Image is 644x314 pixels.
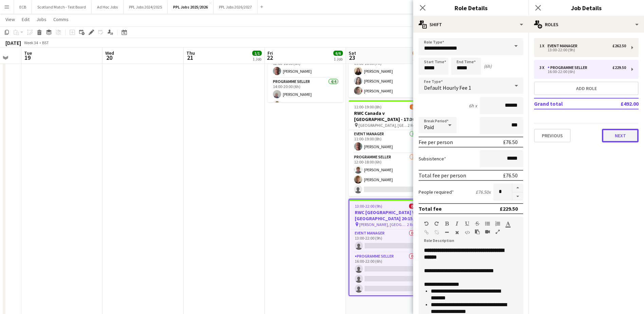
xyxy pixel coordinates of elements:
span: 6/6 [333,51,343,56]
button: Ordered List [495,221,500,226]
label: Subsistence [419,156,446,162]
span: View [5,16,15,22]
button: Horizontal Line [444,230,449,235]
span: Week 34 [22,40,39,45]
td: Grand total [534,98,598,109]
div: [DATE] [5,39,21,46]
button: Insert video [485,229,490,234]
div: Roles [529,16,644,33]
button: Bold [444,221,449,226]
app-card-role: Team Leader1/112:00-18:00 (6h)[PERSON_NAME] [268,55,344,78]
div: £229.50 [500,205,518,212]
div: £76.50 x [476,189,491,195]
div: 3 x [539,65,548,70]
span: Default Hourly Fee 1 [424,84,471,91]
div: £229.50 [612,65,626,70]
button: Decrease [512,192,523,201]
span: 0/4 [409,204,419,209]
button: PPL Jobs 2026/2027 [214,0,258,14]
button: Next [602,129,639,142]
span: 2 Roles [408,123,419,128]
button: Paste as plain text [475,229,480,234]
button: Undo [424,221,429,226]
td: £492.00 [598,98,639,109]
button: Increase [512,184,523,192]
button: Ad Hoc Jobs [92,0,124,14]
app-job-card: 11:00-19:00 (8h)3/4RWC Canada v [GEOGRAPHIC_DATA] - 17:30, [GEOGRAPHIC_DATA] [GEOGRAPHIC_DATA], [... [349,100,425,196]
span: Sat [349,50,356,56]
span: Tue [24,50,32,56]
span: [PERSON_NAME], [GEOGRAPHIC_DATA] [359,222,407,227]
div: (6h) [484,63,492,69]
button: HTML Code [465,230,470,235]
span: 1/1 [252,51,262,56]
a: Comms [51,15,71,24]
span: Edit [22,16,30,22]
button: Text Color [505,221,510,226]
span: 3/4 [410,104,419,109]
a: Jobs [34,15,49,24]
div: BST [42,40,49,45]
span: Jobs [36,16,47,22]
div: Total fee [419,205,442,212]
div: £76.50 [503,172,518,179]
app-card-role: Event Manager0/113:00-22:00 (9h) [349,229,424,252]
button: Scotland Match - Test Board [32,0,92,14]
a: View [3,15,18,24]
button: Underline [465,221,470,226]
div: 13:00-22:00 (9h) [539,48,626,52]
button: Strikethrough [475,221,480,226]
app-card-role: Programme Seller4/414:00-20:00 (6h)[PERSON_NAME][PERSON_NAME] [268,78,344,130]
div: Fee per person [419,139,453,145]
app-card-role: Event Manager1/111:00-19:00 (8h)[PERSON_NAME] [349,130,425,153]
div: 16:00-22:00 (6h) [539,70,626,73]
span: 20 [104,54,114,62]
h3: Role Details [413,3,529,12]
div: 6h x [469,103,477,109]
label: People required [419,189,454,195]
button: Fullscreen [495,229,500,234]
h3: Job Details [529,3,644,12]
span: 21 [185,54,195,62]
button: PPL Jobs 2024/2025 [124,0,168,14]
span: Fri [268,50,273,56]
div: 1 Job [334,56,343,62]
button: ECB [14,0,32,14]
a: Edit [19,15,32,24]
span: 2 Roles [407,222,419,227]
span: Wed [105,50,114,56]
div: £262.50 [612,43,626,48]
button: Redo [434,221,439,226]
div: Shift [413,16,529,33]
app-card-role: Programme Seller2/312:00-18:00 (6h)[PERSON_NAME][PERSON_NAME] [349,153,425,196]
app-card-role: Programme Seller0/316:00-22:00 (6h) [349,252,424,295]
app-job-card: 13:00-22:00 (9h)0/4RWC [GEOGRAPHIC_DATA] V [GEOGRAPHIC_DATA] 20:15, [GEOGRAPHIC_DATA] [PERSON_NAM... [349,199,425,296]
div: 1 Job [253,56,261,62]
button: Previous [534,129,571,142]
span: Thu [186,50,195,56]
div: Event Manager [548,43,580,48]
h3: RWC Canada v [GEOGRAPHIC_DATA] - 17:30, [GEOGRAPHIC_DATA] [349,110,425,122]
button: Add role [534,82,639,95]
span: 19 [23,54,32,62]
span: 23 [348,54,356,62]
button: PPL Jobs 2025/2026 [168,0,214,14]
span: Comms [53,16,69,22]
button: Clear Formatting [455,230,459,235]
div: Programme Seller [548,65,590,70]
div: 3 Jobs [413,56,424,62]
app-card-role: Programme Seller3/309:00-16:00 (7h)[PERSON_NAME][PERSON_NAME][PERSON_NAME] [349,55,425,98]
span: 22 [266,54,273,62]
span: [GEOGRAPHIC_DATA], [GEOGRAPHIC_DATA] [358,123,408,128]
span: Paid [424,124,434,130]
span: 11:00-19:00 (8h) [354,104,382,109]
span: 7/12 [412,51,424,56]
button: Italic [455,221,459,226]
div: Total fee per person [419,172,466,179]
div: 1 x [539,43,548,48]
div: £76.50 [503,139,518,145]
span: 13:00-22:00 (9h) [355,204,382,209]
button: Unordered List [485,221,490,226]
